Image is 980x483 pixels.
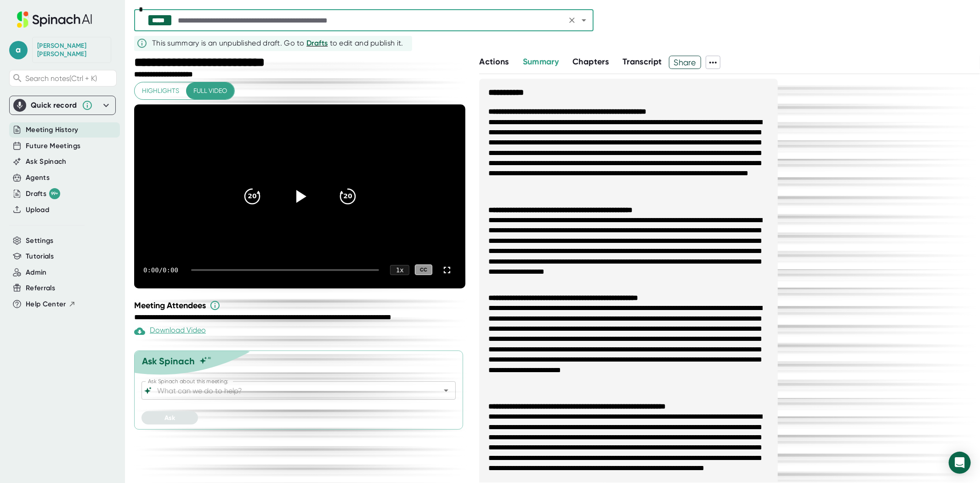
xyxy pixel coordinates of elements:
div: Meeting Attendees [134,300,468,311]
div: Quick record [13,96,112,115]
button: Settings [26,236,54,246]
div: 99+ [49,188,60,199]
span: Ask [164,414,175,422]
span: Search notes (Ctrl + K) [25,74,97,83]
div: 1 x [390,265,409,275]
div: Anna Strejc [37,42,106,58]
button: Drafts 99+ [26,188,60,199]
button: Clear [566,14,578,27]
span: Chapters [572,57,609,67]
button: Open [440,384,453,397]
div: CC [415,264,432,275]
div: Quick record [31,101,77,110]
div: This summary is an unpublished draft. Go to to edit and publish it. [152,38,403,49]
span: Actions [479,57,509,67]
div: 0:00 / 0:00 [143,266,180,274]
button: Summary [523,56,559,68]
button: Drafts [306,38,328,49]
span: Help Center [26,299,66,310]
button: Open [578,14,590,27]
button: Agents [26,172,50,183]
button: Full video [186,82,234,99]
button: Admin [26,267,47,278]
span: Highlights [142,85,179,97]
button: Share [669,56,702,69]
button: Chapters [572,56,609,68]
button: Future Meetings [26,141,80,151]
span: Drafts [306,39,328,47]
span: Summary [523,57,559,67]
button: Upload [26,205,49,215]
button: Ask [142,411,198,425]
span: a [9,41,28,59]
button: Ask Spinach [26,156,67,167]
span: Share [669,54,701,70]
span: Transcript [623,57,662,67]
button: Help Center [26,299,76,310]
button: Actions [479,56,509,68]
div: Drafts [26,188,60,199]
div: Download Video [134,326,206,337]
button: Meeting History [26,125,78,135]
input: What can we do to help? [155,384,426,397]
button: Transcript [623,56,662,68]
button: Highlights [135,82,187,99]
button: Tutorials [26,251,54,262]
div: Open Intercom Messenger [949,452,971,474]
span: Full video [193,85,227,97]
button: Referrals [26,283,55,293]
div: Ask Spinach [142,356,195,367]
